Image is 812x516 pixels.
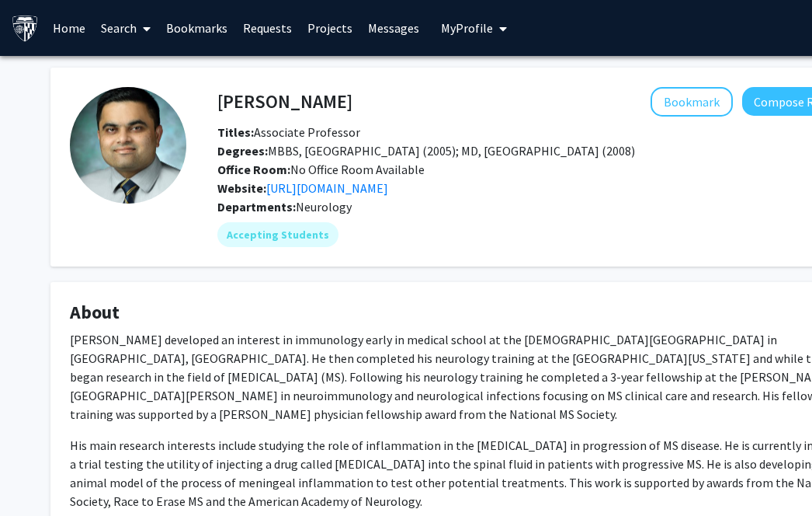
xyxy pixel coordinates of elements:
[70,87,186,204] img: Profile Picture
[217,124,254,140] b: Titles:
[12,446,66,504] iframe: Chat
[45,1,93,55] a: Home
[300,1,360,55] a: Projects
[217,87,352,116] h4: [PERSON_NAME]
[217,180,266,196] b: Website:
[217,162,425,177] span: No Office Room Available
[217,124,360,140] span: Associate Professor
[266,180,388,196] a: Opens in a new tab
[12,15,39,42] img: Johns Hopkins University Logo
[217,199,296,214] b: Departments:
[441,20,493,36] span: My Profile
[235,1,300,55] a: Requests
[217,162,290,177] b: Office Room:
[217,143,635,159] span: MBBS, [GEOGRAPHIC_DATA] (2005); MD, [GEOGRAPHIC_DATA] (2008)
[217,143,268,159] b: Degrees:
[93,1,158,55] a: Search
[651,87,733,117] button: Add Pavan Bhargava to Bookmarks
[217,222,338,247] mat-chip: Accepting Students
[158,1,235,55] a: Bookmarks
[360,1,427,55] a: Messages
[296,199,352,214] span: Neurology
